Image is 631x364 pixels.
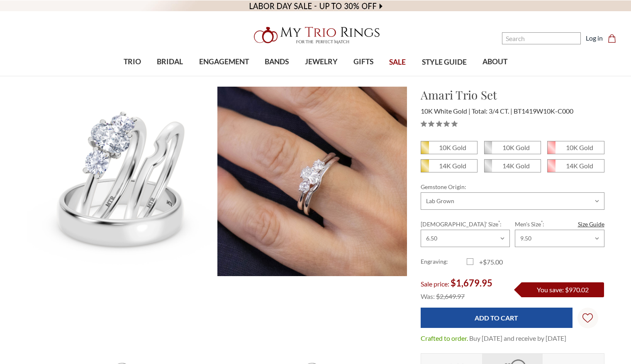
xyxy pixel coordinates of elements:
a: BRIDAL [149,49,191,75]
span: 14K White Gold [485,160,541,172]
button: submenu toggle [128,75,136,76]
span: $2,649.97 [436,292,465,300]
a: SALE [381,49,414,76]
a: Wish Lists [577,308,598,328]
span: BRIDAL [157,56,183,67]
em: 14K Gold [439,162,466,170]
span: You save: $970.02 [537,286,589,294]
span: 14K Rose Gold [548,160,604,172]
button: submenu toggle [359,75,368,76]
a: Cart with 0 items [608,33,621,43]
img: Photo of Amari 3/4 ct tw. Lab Grown Oval Solitaire Trio Set 10K White Gold [BT1419W-C000] [217,87,407,276]
span: 10K Rose Gold [548,141,604,154]
em: 10K Gold [439,143,466,151]
a: TRIO [116,49,149,75]
label: Engraving: [421,257,467,267]
button: submenu toggle [317,75,325,76]
svg: Wish Lists [582,287,593,349]
dt: Crafted to order. [421,333,468,343]
dd: Buy [DATE] and receive by [DATE] [469,333,566,343]
label: Men's Size : [515,220,604,228]
span: STYLE GUIDE [422,57,467,68]
a: Log in [586,33,603,43]
button: submenu toggle [166,75,174,76]
span: BANDS [265,56,289,67]
em: 10K Gold [502,143,530,151]
input: Search [502,32,581,44]
span: GIFTS [353,56,373,67]
em: 10K Gold [566,143,593,151]
label: [DEMOGRAPHIC_DATA]' Size : [421,220,510,228]
img: Photo of Amari 3/4 ct tw. Lab Grown Oval Solitaire Trio Set 10K White Gold [BT1419W-C000] [27,87,217,276]
span: BT1419W10K-C000 [514,107,573,115]
a: JEWELRY [297,49,345,75]
a: ENGAGEMENT [191,49,257,75]
a: BANDS [257,49,297,75]
span: $1,679.95 [451,277,492,289]
span: Total: 3/4 CT. [472,107,512,115]
svg: cart.cart_preview [608,34,616,43]
span: ENGAGEMENT [199,56,249,67]
label: Gemstone Origin: [421,182,604,191]
label: +$75.00 [467,257,513,267]
em: 14K Gold [566,162,593,170]
a: Size Guide [578,220,604,228]
span: TRIO [124,56,141,67]
span: 10K White Gold [485,141,541,154]
span: SALE [389,57,406,68]
span: 10K Yellow Gold [421,141,477,154]
button: submenu toggle [273,75,281,76]
a: GIFTS [346,49,381,75]
span: 10K White Gold [421,107,470,115]
span: JEWELRY [305,56,338,67]
h1: Amari Trio Set [421,86,604,104]
input: Add to Cart [421,308,573,328]
em: 14K Gold [502,162,530,170]
span: 14K Yellow Gold [421,160,477,172]
button: submenu toggle [220,75,228,76]
span: Sale price: [421,280,449,288]
a: My Trio Rings [183,22,448,49]
img: My Trio Rings [249,22,382,49]
span: Was: [421,292,435,300]
a: STYLE GUIDE [414,49,474,76]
